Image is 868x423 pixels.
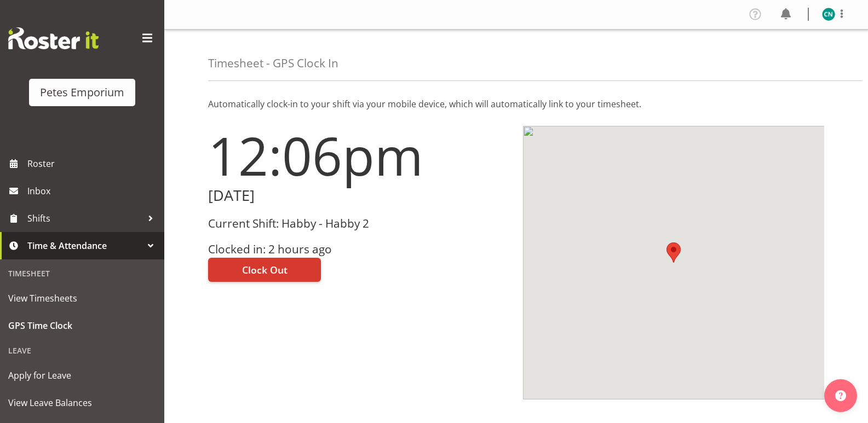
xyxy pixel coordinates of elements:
[835,390,846,401] img: help-xxl-2.png
[208,187,510,204] h2: [DATE]
[8,317,156,334] span: GPS Time Clock
[208,258,321,282] button: Clock Out
[242,263,288,277] span: Clock Out
[8,395,156,411] span: View Leave Balances
[8,27,99,49] img: Rosterit website logo
[3,389,162,416] a: View Leave Balances
[27,183,159,199] span: Inbox
[822,8,835,21] img: christine-neville11214.jpg
[3,312,162,339] a: GPS Time Clock
[8,367,156,384] span: Apply for Leave
[3,285,162,312] a: View Timesheets
[208,57,338,69] h4: Timesheet - GPS Clock In
[3,362,162,389] a: Apply for Leave
[27,155,159,172] span: Roster
[3,339,162,362] div: Leave
[208,217,510,230] h3: Current Shift: Habby - Habby 2
[27,210,142,227] span: Shifts
[27,237,142,254] span: Time & Attendance
[208,97,824,111] p: Automatically clock-in to your shift via your mobile device, which will automatically link to you...
[208,126,510,185] h1: 12:06pm
[3,262,162,285] div: Timesheet
[40,84,124,101] div: Petes Emporium
[8,290,156,306] span: View Timesheets
[208,243,510,256] h3: Clocked in: 2 hours ago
